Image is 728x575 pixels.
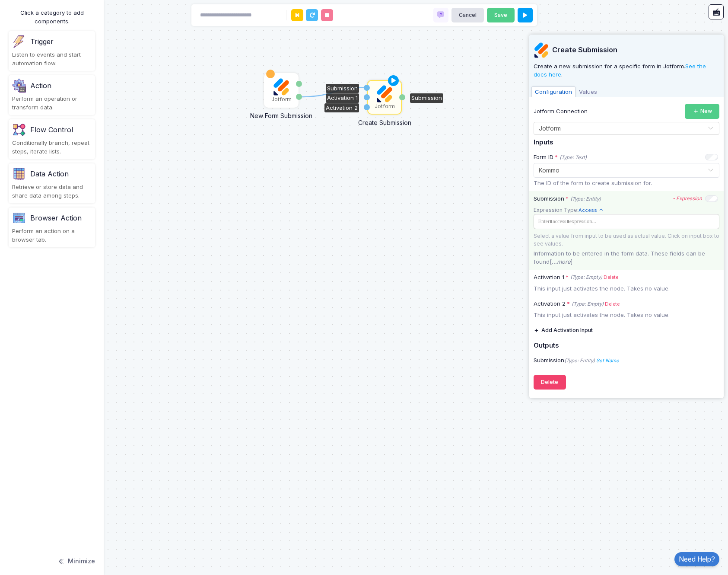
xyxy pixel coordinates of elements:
[9,9,95,26] div: Click a category to add components.
[531,86,575,98] span: Configuration
[534,342,719,350] h5: Outputs
[12,211,26,225] img: category-v1.png
[348,114,421,127] div: Create Submission
[534,195,601,203] div: Submission
[12,167,26,181] img: category.png
[534,42,549,58] img: jotform.svg
[529,311,724,319] div: This input just activates the node. Takes no value.
[529,356,724,365] div: Submission
[273,78,290,96] img: jotform.svg
[564,358,595,364] i: (Type: Entity)
[326,84,359,93] div: Submission
[487,8,515,23] button: Save
[410,93,443,103] div: Submission
[30,80,51,91] div: Action
[375,102,395,110] div: Jotform
[570,196,601,202] i: (Type: Entity)
[674,552,719,566] a: Need Help?
[529,273,724,282] label: Activation 1
[534,323,593,338] button: Add Activation Input
[12,51,92,67] div: Listen to events and start automation flow.
[534,232,719,248] div: Select a value from input to be used as actual value. Click on input box to see values.
[30,36,54,47] div: Trigger
[534,107,588,116] label: Jotform Connection
[534,153,587,162] div: Form ID
[326,93,359,103] div: Activation 1
[604,274,618,281] a: Delete
[534,207,579,213] span: Expression Type:
[560,154,587,160] i: (Type: Text)
[572,300,604,308] i: (Type: Empty)
[534,375,566,390] button: Delete
[529,300,724,308] label: Activation 2
[596,358,619,364] a: Set Name
[570,274,602,281] i: (Type: Empty)
[552,46,720,54] span: Create Submission
[575,86,601,98] span: Values
[451,8,484,23] button: Cancel
[534,214,719,229] tags: ​
[30,125,73,135] div: Flow Control
[12,227,92,244] div: Perform an action on a browser tab.
[673,195,702,202] a: - Expression
[30,213,82,223] div: Browser Action
[12,35,26,48] img: trigger.png
[245,107,318,120] div: New Form Submission
[30,169,69,179] div: Data Action
[12,183,92,200] div: Retrieve or store data and share data among steps.
[12,123,26,137] img: flow-v1.png
[605,300,620,308] a: Delete
[534,179,719,188] p: The ID of the form to create submission for.
[271,96,292,103] div: Jotform
[12,95,92,112] div: Perform an operation or transform data.
[534,62,719,79] p: Create a new submission for a specific form in Jotform. .
[57,552,95,571] button: Minimize
[673,195,702,201] i: - Expression
[534,249,719,266] p: Information to be entered in the form data. These fields can be found[ ]
[579,207,604,214] span: Access
[685,104,719,119] button: New
[552,258,571,265] i: ...more
[534,139,719,147] h5: Inputs
[12,79,26,93] img: settings.png
[324,103,359,113] div: Activation 2
[529,284,724,293] div: This input just activates the node. Takes no value.
[376,85,393,102] img: jotform.svg
[12,139,92,156] div: Conditionally branch, repeat steps, iterate lists.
